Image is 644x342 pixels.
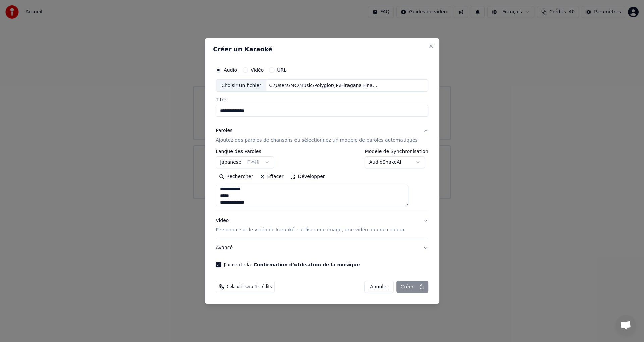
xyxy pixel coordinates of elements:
p: Personnaliser le vidéo de karaoké : utiliser une image, une vidéo ou une couleur [216,227,405,233]
label: Titre [216,98,428,102]
label: Langue des Paroles [216,149,274,154]
button: J'accepte la [254,262,360,267]
label: Modèle de Synchronisation [365,149,428,154]
button: Rechercher [216,172,256,182]
div: Vidéo [216,218,405,234]
div: C:\Users\MC\Music\Polyglot\JP\Hiragana Final.mp3 [267,82,381,89]
button: VidéoPersonnaliser le vidéo de karaoké : utiliser une image, une vidéo ou une couleur [216,212,428,239]
span: Cela utilisera 4 crédits [227,284,272,290]
div: Choisir un fichier [216,80,266,92]
button: Effacer [256,172,287,182]
button: Annuler [364,281,394,293]
button: Avancé [216,239,428,257]
p: Ajoutez des paroles de chansons ou sélectionnez un modèle de paroles automatiques [216,137,418,144]
h2: Créer un Karaoké [213,46,431,52]
button: ParolesAjoutez des paroles de chansons ou sélectionnez un modèle de paroles automatiques [216,122,428,149]
div: ParolesAjoutez des paroles de chansons ou sélectionnez un modèle de paroles automatiques [216,149,428,212]
button: Développer [287,172,328,182]
label: Audio [224,68,237,72]
label: J'accepte la [224,262,360,267]
label: URL [277,68,286,72]
div: Paroles [216,128,232,135]
label: Vidéo [251,68,264,72]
